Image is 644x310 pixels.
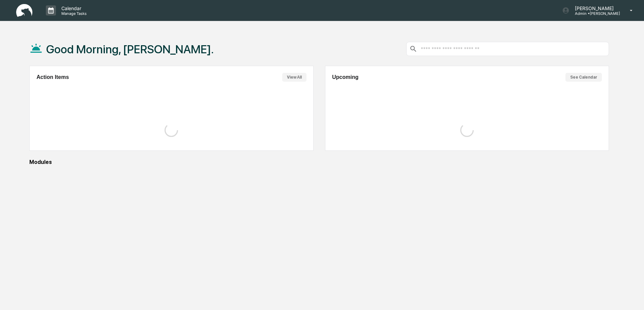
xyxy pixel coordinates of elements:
[282,73,306,82] button: View All
[332,74,358,80] h2: Upcoming
[16,4,32,17] img: logo
[46,43,214,56] h1: Good Morning, [PERSON_NAME].
[565,73,602,82] button: See Calendar
[36,74,69,80] h2: Action Items
[29,159,609,165] div: Modules
[56,11,90,16] p: Manage Tasks
[56,5,90,11] p: Calendar
[569,5,620,11] p: [PERSON_NAME]
[569,11,620,16] p: Admin • [PERSON_NAME]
